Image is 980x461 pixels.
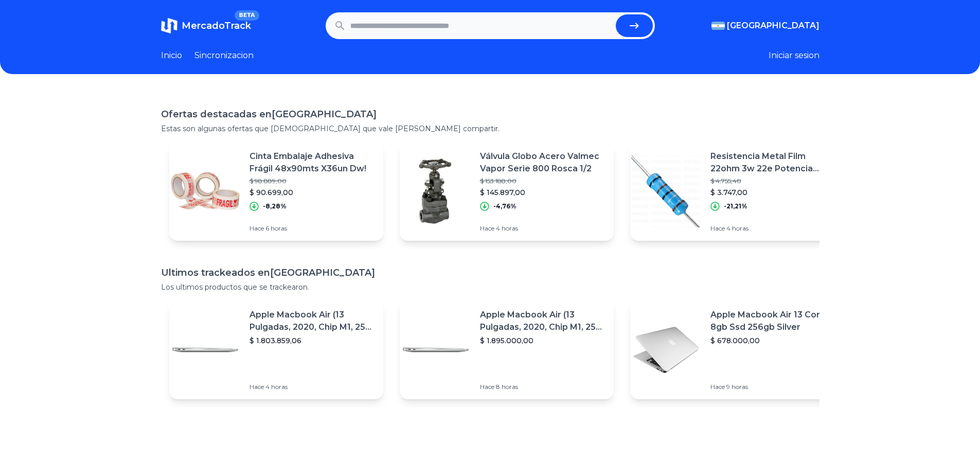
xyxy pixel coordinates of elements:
a: Featured imageApple Macbook Air (13 Pulgadas, 2020, Chip M1, 256 Gb De Ssd, 8 Gb De Ram) - Plata$... [400,300,614,399]
p: $ 90.699,00 [250,187,375,198]
p: Apple Macbook Air (13 Pulgadas, 2020, Chip M1, 256 Gb De Ssd, 8 Gb De Ram) - Plata [250,309,375,333]
img: Featured image [630,155,702,227]
p: $ 1.895.000,00 [480,335,605,346]
p: -4,76% [493,202,516,210]
p: $ 1.803.859,06 [250,335,375,346]
img: Argentina [711,22,725,30]
h1: Ultimos trackeados en [GEOGRAPHIC_DATA] [161,265,819,280]
p: Resistencia Metal Film 22ohm 3w 22e Potencia Resistor-p [710,150,836,175]
p: -8,28% [263,202,287,210]
button: Iniciar sesion [769,49,819,62]
p: Hace 9 horas [710,383,836,391]
button: [GEOGRAPHIC_DATA] [711,20,819,32]
span: BETA [235,10,259,21]
img: Featured image [630,314,702,386]
span: MercadoTrack [182,20,251,31]
a: Featured imageApple Macbook Air 13 Core I5 8gb Ssd 256gb Silver$ 678.000,00Hace 9 horas [630,300,844,399]
span: [GEOGRAPHIC_DATA] [727,20,819,32]
p: Hace 4 horas [710,224,836,233]
h1: Ofertas destacadas en [GEOGRAPHIC_DATA] [161,107,819,121]
p: Apple Macbook Air (13 Pulgadas, 2020, Chip M1, 256 Gb De Ssd, 8 Gb De Ram) - Plata [480,309,605,333]
p: Los ultimos productos que se trackearon. [161,282,819,292]
a: Featured imageApple Macbook Air (13 Pulgadas, 2020, Chip M1, 256 Gb De Ssd, 8 Gb De Ram) - Plata$... [169,300,383,399]
p: Hace 6 horas [250,224,375,233]
p: $ 145.897,00 [480,187,605,198]
p: $ 153.188,00 [480,177,605,185]
p: $ 678.000,00 [710,335,836,346]
img: Featured image [400,314,472,386]
p: $ 3.747,00 [710,187,836,198]
a: Sincronizacion [194,49,254,62]
p: Apple Macbook Air 13 Core I5 8gb Ssd 256gb Silver [710,309,836,333]
img: Featured image [400,155,472,227]
a: MercadoTrackBETA [161,17,251,34]
p: Hace 4 horas [480,224,605,233]
a: Featured imageCinta Embalaje Adhesiva Frágil 48x90mts X36un Dw!$ 98.889,00$ 90.699,00-8,28%Hace 6... [169,142,383,241]
p: $ 4.755,40 [710,177,836,185]
p: Hace 4 horas [250,383,375,391]
p: -21,21% [724,202,747,210]
p: Cinta Embalaje Adhesiva Frágil 48x90mts X36un Dw! [250,150,375,175]
img: Featured image [169,314,241,386]
img: Featured image [169,155,241,227]
a: Featured imageVálvula Globo Acero Valmec Vapor Serie 800 Rosca 1/2$ 153.188,00$ 145.897,00-4,76%H... [400,142,614,241]
p: Estas son algunas ofertas que [DEMOGRAPHIC_DATA] que vale [PERSON_NAME] compartir. [161,123,819,134]
p: Hace 8 horas [480,383,605,391]
a: Featured imageResistencia Metal Film 22ohm 3w 22e Potencia Resistor-p$ 4.755,40$ 3.747,00-21,21%H... [630,142,844,241]
a: Inicio [161,49,182,62]
p: $ 98.889,00 [250,177,375,185]
p: Válvula Globo Acero Valmec Vapor Serie 800 Rosca 1/2 [480,150,605,175]
img: MercadoTrack [161,17,177,34]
